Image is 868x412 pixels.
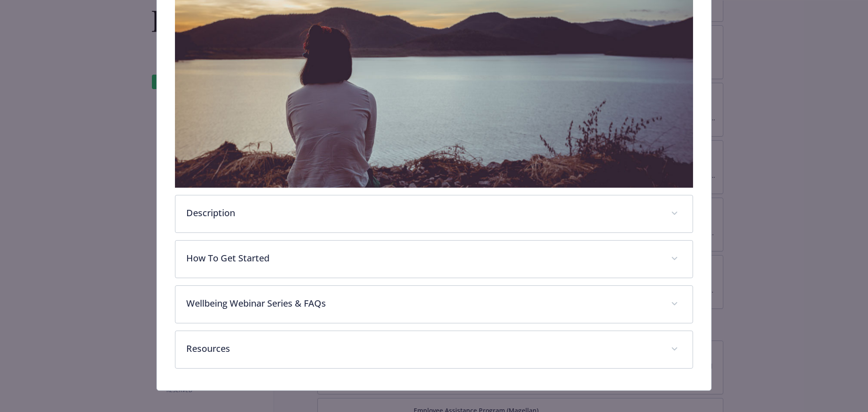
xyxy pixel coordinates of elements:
[186,251,660,265] p: How To Get Started
[175,331,693,368] div: Resources
[186,297,660,310] p: Wellbeing Webinar Series & FAQs
[175,241,693,278] div: How To Get Started
[175,195,693,232] div: Description
[175,286,693,323] div: Wellbeing Webinar Series & FAQs
[186,342,660,355] p: Resources
[186,206,660,220] p: Description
